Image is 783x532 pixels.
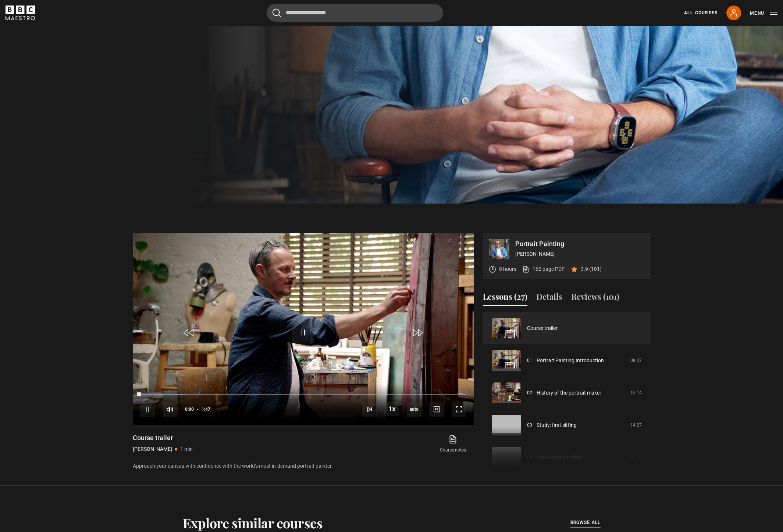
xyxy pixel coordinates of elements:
[185,403,194,416] span: 0:00
[522,265,565,273] a: 162 page PDF
[202,403,210,416] span: 1:47
[571,291,619,306] button: Reviews (101)
[452,402,466,417] button: Fullscreen
[515,241,645,247] p: Portrait Painting
[537,421,577,429] a: Study: first sitting
[570,519,601,527] a: browse all
[140,394,466,395] div: Progress Bar
[180,445,193,453] p: 1 min
[432,434,474,455] a: Course notes
[133,445,172,453] p: [PERSON_NAME]
[133,462,474,470] p: Approach your canvas with confidence with the world's most in-demand portrait painter.
[581,265,602,273] p: 3.9 (101)
[527,324,558,332] a: Course trailer
[483,291,527,306] button: Lessons (27)
[429,402,444,417] button: Captions
[537,389,601,397] a: History of the portrait maker
[273,8,281,18] button: Submit the search query
[133,434,193,442] h1: Course trailer
[163,402,177,417] button: Mute
[515,250,645,258] p: [PERSON_NAME]
[570,519,601,526] span: browse all
[362,402,377,417] button: Next Lesson
[267,4,443,22] input: Search
[684,10,718,16] a: All Courses
[750,10,777,17] button: Toggle navigation
[407,402,421,417] div: Current quality: 720p
[197,407,199,412] span: -
[183,515,323,531] h2: Explore similar courses
[133,233,474,425] video-js: Video Player
[384,402,399,416] button: Playback Rate
[536,291,562,306] button: Details
[499,265,516,273] p: 8 hours
[140,402,155,417] button: Pause
[537,357,604,364] a: Portrait Painting Introduction
[407,402,421,417] span: auto
[6,6,35,20] svg: BBC Maestro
